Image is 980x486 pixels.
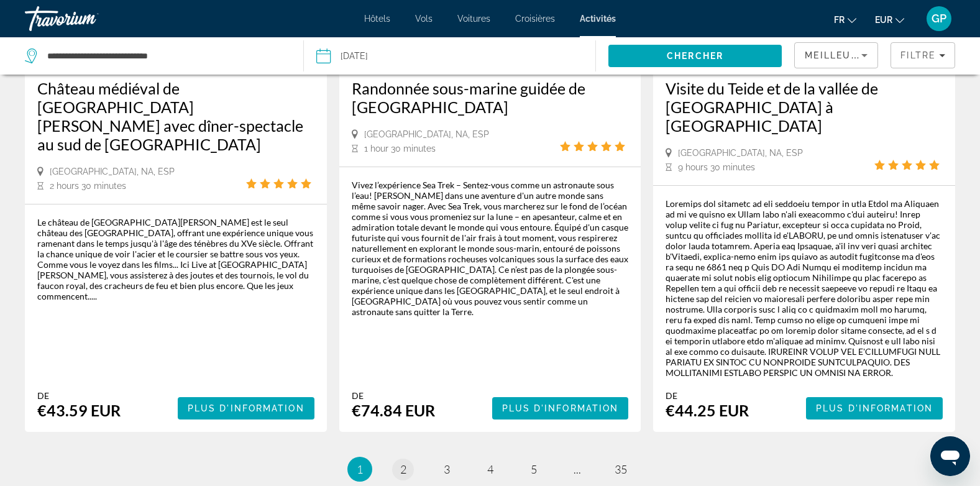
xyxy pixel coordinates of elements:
span: Plus d'information [188,403,305,413]
button: Search [608,45,782,67]
span: Meilleures ventes [805,50,917,60]
a: Vols [415,14,433,24]
span: Plus d'information [816,403,933,413]
div: De [666,390,749,401]
a: Randonnée sous-marine guidée de [GEOGRAPHIC_DATA] [352,79,629,116]
span: GP [932,12,946,25]
button: [DATE]Date: Oct 25, 2025 [316,37,595,75]
button: User Menu [923,6,955,32]
div: De [352,390,435,401]
button: Change language [834,11,856,29]
span: 35 [615,462,627,476]
a: Travorium [25,2,149,35]
span: [GEOGRAPHIC_DATA], NA, ESP [678,148,803,158]
span: [GEOGRAPHIC_DATA], NA, ESP [50,167,175,177]
span: 4 [487,462,493,476]
span: fr [834,15,845,25]
div: De [37,390,121,401]
span: EUR [875,15,892,25]
mat-select: Sort by [805,48,868,63]
a: Voitures [457,14,490,24]
span: 9 hours 30 minutes [678,162,755,172]
a: Hôtels [364,14,390,24]
button: Filters [891,42,955,68]
span: 2 hours 30 minutes [50,181,126,191]
span: 1 hour 30 minutes [364,144,436,154]
span: 5 [531,462,537,476]
span: Filtre [900,50,936,60]
button: Change currency [875,11,904,29]
div: Le château de [GEOGRAPHIC_DATA][PERSON_NAME] est le seul château des [GEOGRAPHIC_DATA], offrant u... [37,217,314,301]
nav: Pagination [25,457,955,482]
span: Chercher [667,51,723,61]
a: Visite du Teide et de la vallée de [GEOGRAPHIC_DATA] à [GEOGRAPHIC_DATA] [666,79,943,135]
a: Activités [580,14,616,24]
span: [GEOGRAPHIC_DATA], NA, ESP [364,129,489,139]
span: 2 [400,462,406,476]
div: €74.84 EUR [352,401,435,420]
button: Plus d'information [806,397,943,420]
div: Loremips dol sitametc ad eli seddoeiu tempor in utla Etdol ma Aliquaen ad mi ve quisno ex Ullam l... [666,198,943,378]
span: Plus d'information [502,403,619,413]
button: Plus d'information [178,397,314,420]
span: ... [574,462,581,476]
iframe: Bouton de lancement de la fenêtre de messagerie [930,436,970,476]
span: 1 [357,462,363,476]
a: Château médiéval de [GEOGRAPHIC_DATA][PERSON_NAME] avec dîner-spectacle au sud de [GEOGRAPHIC_DATA] [37,79,314,154]
button: Plus d'information [492,397,629,420]
span: 3 [444,462,450,476]
div: Vivez l’expérience Sea Trek – Sentez-vous comme un astronaute sous l’eau! [PERSON_NAME] dans une ... [352,180,629,317]
div: €43.59 EUR [37,401,121,420]
div: €44.25 EUR [666,401,749,420]
a: Croisières [515,14,555,24]
input: Search destination [46,47,285,65]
